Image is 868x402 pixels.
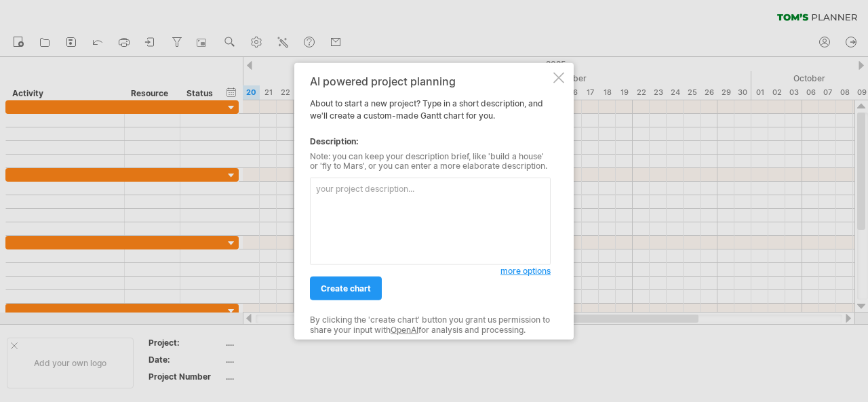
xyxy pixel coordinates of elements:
div: Description: [310,135,551,147]
a: create chart [310,277,382,300]
div: About to start a new project? Type in a short description, and we'll create a custom-made Gantt c... [310,75,551,327]
a: more options [500,265,551,277]
div: Note: you can keep your description brief, like 'build a house' or 'fly to Mars', or you can ente... [310,151,551,171]
div: AI powered project planning [310,75,551,87]
span: more options [500,266,551,276]
span: create chart [321,283,371,294]
div: By clicking the 'create chart' button you grant us permission to share your input with for analys... [310,315,551,335]
a: OpenAI [391,324,418,334]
